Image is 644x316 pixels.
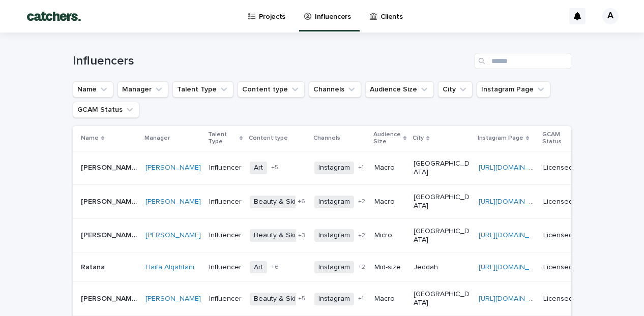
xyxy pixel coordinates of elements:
p: Licensed [543,231,579,240]
a: [URL][DOMAIN_NAME] [479,232,550,239]
p: Channels [313,133,340,144]
span: Instagram [314,261,354,274]
a: [URL][DOMAIN_NAME] [479,295,550,302]
span: + 1 [358,296,364,302]
p: Licensed [543,164,579,172]
button: Talent Type [172,81,233,98]
button: Channels [309,81,361,98]
p: Instagram Page [478,133,523,144]
p: Manager [144,133,170,144]
p: [PERSON_NAME] [81,196,139,206]
p: [PERSON_NAME] [81,293,139,303]
tr: [PERSON_NAME][PERSON_NAME] [PERSON_NAME] InfluencerArt+5Instagram+1Macro[GEOGRAPHIC_DATA][URL][DO... [73,151,596,185]
span: + 5 [271,165,278,171]
span: + 6 [271,264,279,270]
p: Licensed [543,198,579,206]
p: GCAM Status [542,129,574,148]
p: Influencer [209,263,242,272]
div: A [602,8,619,24]
span: Art [250,261,267,274]
a: [URL][DOMAIN_NAME] [479,164,550,171]
span: + 3 [298,233,305,239]
span: Beauty & Skincare [250,196,318,208]
p: City [413,133,424,144]
p: [GEOGRAPHIC_DATA] [414,193,470,210]
button: Audience Size [365,81,434,98]
a: [PERSON_NAME] [145,164,201,172]
span: Instagram [314,162,354,174]
span: Instagram [314,229,354,242]
span: Instagram [314,196,354,208]
span: + 2 [358,199,365,205]
p: Macro [374,198,405,206]
p: Influencer [209,198,242,206]
tr: [PERSON_NAME][PERSON_NAME] [PERSON_NAME] InfluencerBeauty & Skincare+6Instagram+2Macro[GEOGRAPHIC... [73,185,596,219]
button: Content type [238,81,305,98]
p: [GEOGRAPHIC_DATA] [414,160,470,177]
a: [PERSON_NAME] [145,198,201,206]
a: [URL][DOMAIN_NAME] [479,198,550,205]
p: [GEOGRAPHIC_DATA] [414,290,470,307]
a: Haifa Alqahtani [145,263,194,272]
p: Influencer [209,231,242,240]
p: Macro [374,295,405,303]
input: Search [475,53,571,69]
span: + 1 [358,165,364,171]
p: Audience Size [373,129,401,148]
span: + 2 [358,233,365,239]
button: Instagram Page [477,81,550,98]
p: [GEOGRAPHIC_DATA] [414,227,470,244]
a: [URL][DOMAIN_NAME] [479,264,550,271]
button: City [438,81,473,98]
tr: [PERSON_NAME][PERSON_NAME] [PERSON_NAME] InfluencerBeauty & Skincare+3Instagram+2Micro[GEOGRAPHIC... [73,218,596,252]
p: Jeddah [414,263,470,272]
span: Art [250,162,267,174]
p: Licensed [543,295,579,303]
button: Manager [118,81,168,98]
img: BTdGiKtkTjWbRbtFPD8W [20,6,87,26]
button: Name [73,81,113,98]
span: Beauty & Skincare [250,293,318,305]
p: Influencer [209,295,242,303]
tr: [PERSON_NAME][PERSON_NAME] [PERSON_NAME] InfluencerBeauty & Skincare+5Instagram+1Macro[GEOGRAPHIC... [73,282,596,316]
h1: Influencers [73,54,471,69]
button: GCAM Status [73,102,139,118]
p: Licensed [543,263,579,272]
p: [PERSON_NAME] [81,162,139,172]
span: + 2 [358,264,365,270]
span: + 5 [298,296,305,302]
span: Instagram [314,293,354,305]
a: [PERSON_NAME] [145,231,201,240]
p: Macro [374,164,405,172]
p: Ratana [81,261,107,272]
p: Content type [249,133,288,144]
p: Name [81,133,99,144]
a: [PERSON_NAME] [145,295,201,303]
p: Influencer [209,164,242,172]
span: + 6 [298,199,305,205]
span: Beauty & Skincare [250,229,318,242]
p: Talent Type [208,129,237,148]
tr: RatanaRatana Haifa Alqahtani InfluencerArt+6Instagram+2Mid-sizeJeddah[URL][DOMAIN_NAME]Licensed [73,252,596,282]
p: Mid-size [374,263,405,272]
p: [PERSON_NAME] [81,229,139,240]
p: Micro [374,231,405,240]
